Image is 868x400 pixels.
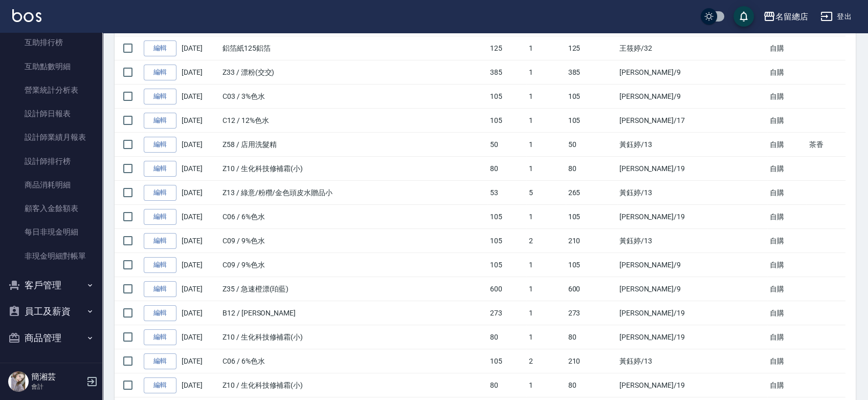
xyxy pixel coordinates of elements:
a: 編輯 [144,209,176,225]
button: save [733,6,754,27]
td: [DATE] [179,373,220,397]
a: 編輯 [144,257,176,273]
td: [DATE] [179,277,220,301]
td: 80 [566,373,617,397]
td: 2 [526,349,565,373]
td: 273 [566,301,617,325]
td: 105 [487,253,526,277]
td: [DATE] [179,253,220,277]
td: [DATE] [179,181,220,205]
td: 1 [526,277,565,301]
td: 5 [526,181,565,205]
td: [DATE] [179,133,220,157]
td: [PERSON_NAME] /9 [617,253,767,277]
td: 黃鈺婷 /13 [617,133,767,157]
td: C12 / 12%色水 [220,109,487,133]
td: 80 [487,373,526,397]
a: 編輯 [144,329,176,345]
td: 1 [526,36,565,60]
td: 385 [487,60,526,85]
td: [DATE] [179,325,220,349]
td: C06 / 6%色水 [220,205,487,229]
a: 商品消耗明細 [4,173,98,197]
a: 設計師排行榜 [4,150,98,173]
td: 80 [566,157,617,181]
td: [DATE] [179,36,220,60]
td: 1 [526,205,565,229]
td: 自購 [767,157,806,181]
td: 自購 [767,277,806,301]
a: 互助排行榜 [4,31,98,54]
p: 會計 [31,382,83,391]
td: C03 / 3%色水 [220,85,487,109]
td: [DATE] [179,229,220,253]
td: 1 [526,85,565,109]
a: 顧客入金餘額表 [4,197,98,220]
td: [DATE] [179,85,220,109]
td: 105 [487,229,526,253]
td: 50 [566,133,617,157]
td: 自購 [767,181,806,205]
td: 王筱婷 /32 [617,36,767,60]
td: [PERSON_NAME] /9 [617,277,767,301]
a: 編輯 [144,65,176,80]
td: [PERSON_NAME] /9 [617,85,767,109]
td: [DATE] [179,349,220,373]
td: 2 [526,229,565,253]
h5: 簡湘芸 [31,372,83,382]
td: 105 [487,349,526,373]
td: [PERSON_NAME] /19 [617,373,767,397]
a: 互助點數明細 [4,55,98,78]
td: 黃鈺婷 /13 [617,181,767,205]
a: 編輯 [144,353,176,369]
div: 名留總店 [775,10,808,23]
a: 每日非現金明細 [4,220,98,244]
td: [DATE] [179,60,220,85]
td: 105 [566,85,617,109]
td: 黃鈺婷 /13 [617,349,767,373]
td: 105 [566,109,617,133]
td: 自購 [767,349,806,373]
a: 編輯 [144,185,176,201]
td: 600 [566,277,617,301]
td: [PERSON_NAME] /19 [617,301,767,325]
td: 80 [487,325,526,349]
img: Person [8,371,29,392]
td: 53 [487,181,526,205]
td: 1 [526,301,565,325]
td: 210 [566,229,617,253]
a: 編輯 [144,89,176,104]
a: 設計師日報表 [4,102,98,125]
td: C09 / 9%色水 [220,229,487,253]
button: 商品管理 [4,325,98,351]
td: 自購 [767,229,806,253]
td: [DATE] [179,205,220,229]
td: 自購 [767,253,806,277]
a: 營業統計分析表 [4,78,98,102]
td: 自購 [767,85,806,109]
td: C09 / 9%色水 [220,253,487,277]
td: [DATE] [179,157,220,181]
td: 自購 [767,325,806,349]
td: 黃鈺婷 /13 [617,229,767,253]
a: 編輯 [144,161,176,177]
a: 編輯 [144,113,176,129]
td: 105 [566,205,617,229]
td: 273 [487,301,526,325]
a: 編輯 [144,305,176,321]
a: 非現金明細對帳單 [4,244,98,268]
td: C06 / 6%色水 [220,349,487,373]
td: 1 [526,60,565,85]
td: Z10 / 生化科技修補霜(小) [220,373,487,397]
td: [PERSON_NAME] /17 [617,109,767,133]
td: Z58 / 店用洗髮精 [220,133,487,157]
td: 210 [566,349,617,373]
td: 自購 [767,301,806,325]
td: [DATE] [179,109,220,133]
td: 105 [487,205,526,229]
td: 1 [526,373,565,397]
td: 1 [526,157,565,181]
td: 自購 [767,60,806,85]
td: 600 [487,277,526,301]
td: B12 / [PERSON_NAME] [220,301,487,325]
